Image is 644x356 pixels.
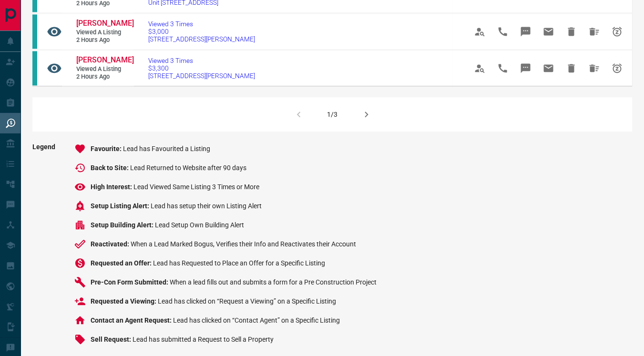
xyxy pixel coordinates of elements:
[606,57,629,80] span: Snooze
[32,143,55,353] span: Legend
[153,259,325,267] span: Lead has Requested to Place an Offer for a Specific Listing
[148,20,255,28] span: Viewed 3 Times
[76,19,134,28] span: [PERSON_NAME]
[76,19,133,29] a: [PERSON_NAME]
[155,221,244,229] span: Lead Setup Own Building Alert
[583,57,606,80] span: Hide All from Jean Espiritu
[91,240,131,248] span: Reactivated
[158,297,336,305] span: Lead has clicked on “Request a Viewing” on a Specific Listing
[537,57,560,80] span: Email
[76,73,133,81] span: 2 hours ago
[130,164,246,172] span: Lead Returned to Website after 90 days
[133,336,274,343] span: Lead has submitted a Request to Sell a Property
[148,57,255,80] a: Viewed 3 Times$3,300[STREET_ADDRESS][PERSON_NAME]
[91,183,133,191] span: High Interest
[32,51,37,85] div: condos.ca
[76,55,134,64] span: [PERSON_NAME]
[76,29,133,37] span: Viewed a Listing
[91,278,170,286] span: Pre-Con Form Submitted
[148,64,255,72] span: $3,300
[469,20,491,43] span: View Profile
[173,316,340,324] span: Lead has clicked on “Contact Agent” on a Specific Listing
[148,20,255,43] a: Viewed 3 Times$3,000[STREET_ADDRESS][PERSON_NAME]
[606,20,629,43] span: Snooze
[76,65,133,73] span: Viewed a Listing
[91,297,158,305] span: Requested a Viewing
[514,20,537,43] span: Message
[91,145,123,153] span: Favourite
[91,221,155,229] span: Setup Building Alert
[170,278,377,286] span: When a lead fills out and submits a form for a Pre Construction Project
[148,28,255,35] span: $3,000
[514,57,537,80] span: Message
[123,145,210,153] span: Lead has Favourited a Listing
[327,111,338,118] div: 1/3
[91,202,151,210] span: Setup Listing Alert
[32,14,37,49] div: condos.ca
[583,20,606,43] span: Hide All from Jean Espiritu
[469,57,491,80] span: View Profile
[148,57,255,64] span: Viewed 3 Times
[148,72,255,80] span: [STREET_ADDRESS][PERSON_NAME]
[91,316,173,324] span: Contact an Agent Request
[491,57,514,80] span: Call
[133,183,259,191] span: Lead Viewed Same Listing 3 Times or More
[560,57,583,80] span: Hide
[91,336,133,343] span: Sell Request
[131,240,356,248] span: When a Lead Marked Bogus, Verifies their Info and Reactivates their Account
[148,35,255,43] span: [STREET_ADDRESS][PERSON_NAME]
[537,20,560,43] span: Email
[76,55,133,65] a: [PERSON_NAME]
[76,36,133,44] span: 2 hours ago
[91,259,153,267] span: Requested an Offer
[560,20,583,43] span: Hide
[151,202,262,210] span: Lead has setup their own Listing Alert
[491,20,514,43] span: Call
[91,164,130,172] span: Back to Site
